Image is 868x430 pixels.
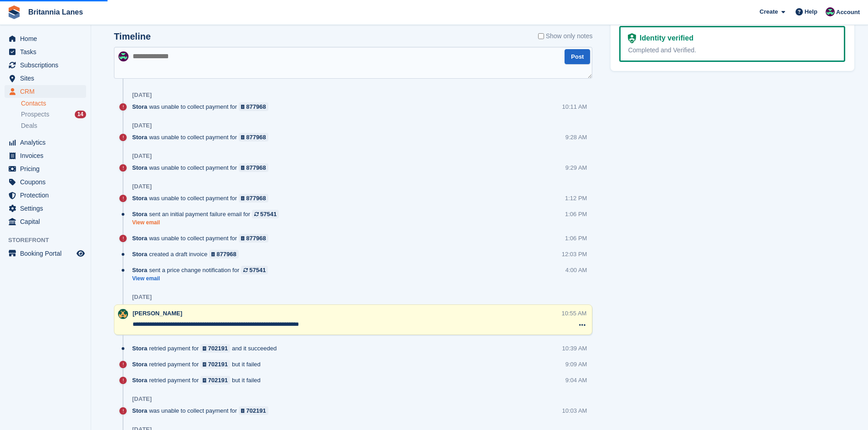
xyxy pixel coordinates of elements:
[20,162,75,175] span: Pricing
[132,194,147,202] span: Stora
[200,344,230,353] a: 702191
[5,215,86,228] a: menu
[132,275,272,283] a: View email
[132,293,152,301] div: [DATE]
[132,122,152,129] div: [DATE]
[628,46,837,55] div: Completed and Verified.
[239,406,268,415] a: 702191
[565,210,587,218] div: 1:06 PM
[562,344,587,353] div: 10:39 AM
[7,5,21,19] img: stora-icon-8386f47178a22dfd0bd8f6a31ec36ba5ce8667c1dd55bd0f319d3a0aa187defe.svg
[239,133,268,142] a: 877968
[133,310,182,317] span: [PERSON_NAME]
[5,162,86,175] a: menu
[132,344,281,353] div: retried payment for and it succeeded
[565,360,587,369] div: 9:09 AM
[114,31,151,42] h2: Timeline
[21,121,86,131] a: Deals
[5,189,86,202] a: menu
[132,266,147,274] span: Stora
[132,360,265,369] div: retried payment for but it failed
[21,99,86,108] a: Contacts
[208,376,228,384] div: 702191
[25,5,87,20] a: Britannia Lanes
[20,189,75,202] span: Protection
[132,376,265,384] div: retried payment for but it failed
[132,219,283,227] a: View email
[132,194,273,202] div: was unable to collect payment for
[20,247,75,260] span: Booking Portal
[132,234,273,243] div: was unable to collect payment for
[239,234,268,243] a: 877968
[5,59,86,71] a: menu
[8,236,91,245] span: Storefront
[565,163,587,172] div: 9:29 AM
[239,194,268,202] a: 877968
[132,376,147,384] span: Stora
[805,7,817,16] span: Help
[132,395,152,403] div: [DATE]
[246,102,266,111] div: 877968
[208,344,228,353] div: 702191
[562,102,587,111] div: 10:11 AM
[246,406,266,415] div: 702191
[21,110,86,119] a: Prospects 14
[252,210,279,218] a: 57541
[260,210,277,218] div: 57541
[836,8,860,17] span: Account
[132,250,147,258] span: Stora
[239,163,268,172] a: 877968
[132,163,147,172] span: Stora
[132,91,152,99] div: [DATE]
[20,72,75,85] span: Sites
[5,32,86,45] a: menu
[760,7,778,16] span: Create
[132,210,147,218] span: Stora
[132,344,147,353] span: Stora
[21,110,49,119] span: Prospects
[21,121,37,130] span: Deals
[132,406,147,415] span: Stora
[565,266,587,274] div: 4:00 AM
[5,136,86,149] a: menu
[628,33,636,43] img: Identity Verification Ready
[241,266,268,274] a: 57541
[132,250,243,258] div: created a draft invoice
[118,51,128,61] img: Kirsty Miles
[200,360,230,369] a: 702191
[5,202,86,215] a: menu
[636,33,693,44] div: Identity verified
[132,163,273,172] div: was unable to collect payment for
[132,102,147,111] span: Stora
[246,194,266,202] div: 877968
[132,210,283,218] div: sent an initial payment failure email for
[5,149,86,162] a: menu
[132,406,273,415] div: was unable to collect payment for
[20,136,75,149] span: Analytics
[20,202,75,215] span: Settings
[208,360,228,369] div: 702191
[5,247,86,260] a: menu
[132,183,152,190] div: [DATE]
[75,111,86,118] div: 14
[5,85,86,98] a: menu
[132,102,273,111] div: was unable to collect payment for
[538,31,544,41] input: Show only notes
[239,102,268,111] a: 877968
[249,266,266,274] div: 57541
[132,152,152,160] div: [DATE]
[246,133,266,142] div: 877968
[132,133,147,142] span: Stora
[565,133,587,142] div: 9:28 AM
[826,7,835,16] img: Kirsty Miles
[200,376,230,384] a: 702191
[20,215,75,228] span: Capital
[20,85,75,98] span: CRM
[5,176,86,188] a: menu
[132,234,147,243] span: Stora
[216,250,236,258] div: 877968
[20,32,75,45] span: Home
[565,49,590,64] button: Post
[20,59,75,71] span: Subscriptions
[132,360,147,369] span: Stora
